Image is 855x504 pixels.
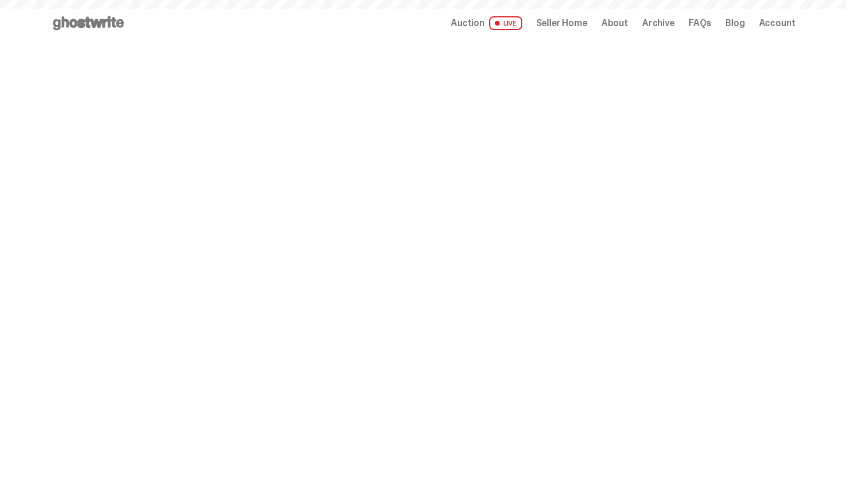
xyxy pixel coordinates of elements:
[451,19,484,28] span: Auction
[536,19,587,28] a: Seller Home
[601,19,628,28] a: About
[725,19,744,28] a: Blog
[759,19,796,28] a: Account
[451,16,522,30] a: Auction LIVE
[689,19,711,28] a: FAQs
[642,19,675,28] a: Archive
[489,16,522,30] span: LIVE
